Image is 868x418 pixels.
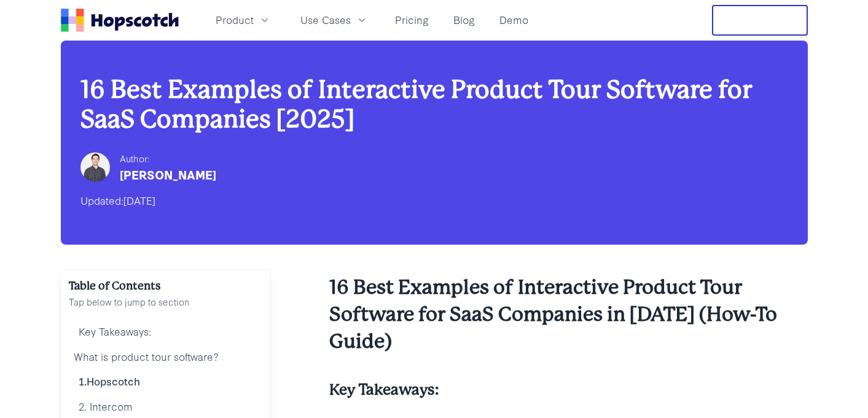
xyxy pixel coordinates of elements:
a: Blog [448,10,480,30]
a: Key Takeaways: [69,319,262,344]
span: Product [216,12,254,28]
a: Demo [495,10,533,30]
button: Free Trial [712,5,808,36]
a: Home [61,9,179,32]
div: Updated: [80,191,788,210]
div: [PERSON_NAME] [120,166,216,183]
button: Use Cases [293,10,375,30]
a: Hopscotch [87,374,140,388]
div: Author: [120,151,216,166]
time: [DATE] [123,193,155,207]
p: Tap below to jump to section [69,294,262,309]
button: Product [208,10,278,30]
h2: 16 Best Examples of Interactive Product Tour Software for SaaS Companies in [DATE] (How-To Guide) [329,274,808,355]
h4: Key Takeaways: [329,380,808,400]
b: 1. [79,374,87,388]
a: Pricing [390,10,434,30]
h2: Table of Contents [69,277,262,294]
a: 1.Hopscotch [69,369,262,394]
a: What is product tour software? [69,344,262,369]
img: Mark Spera [80,152,110,182]
span: Use Cases [300,12,351,28]
h1: 16 Best Examples of Interactive Product Tour Software for SaaS Companies [2025] [80,75,788,134]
